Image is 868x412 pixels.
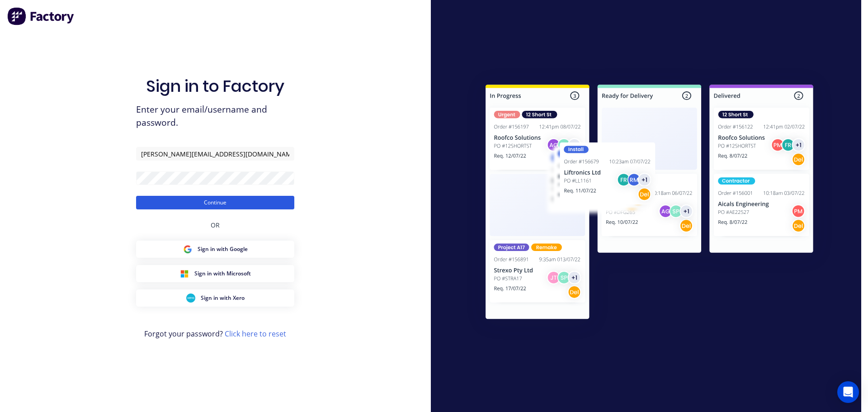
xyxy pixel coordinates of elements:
img: Sign in [466,66,833,341]
img: Google Sign in [183,245,192,254]
button: Microsoft Sign inSign in with Microsoft [136,265,294,282]
span: Sign in with Google [198,245,248,253]
span: Sign in with Microsoft [194,270,251,278]
a: Click here to reset [225,329,286,339]
div: OR [211,209,220,241]
button: Xero Sign inSign in with Xero [136,289,294,307]
button: Google Sign inSign in with Google [136,241,294,258]
h1: Sign in to Factory [146,76,284,96]
img: Xero Sign in [186,294,195,303]
img: Factory [7,7,75,25]
img: Microsoft Sign in [180,269,189,278]
span: Enter your email/username and password. [136,103,294,129]
button: Continue [136,196,294,209]
input: Email/Username [136,147,294,161]
div: Open Intercom Messenger [837,381,859,403]
span: Forgot your password? [144,328,286,339]
span: Sign in with Xero [201,294,245,302]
